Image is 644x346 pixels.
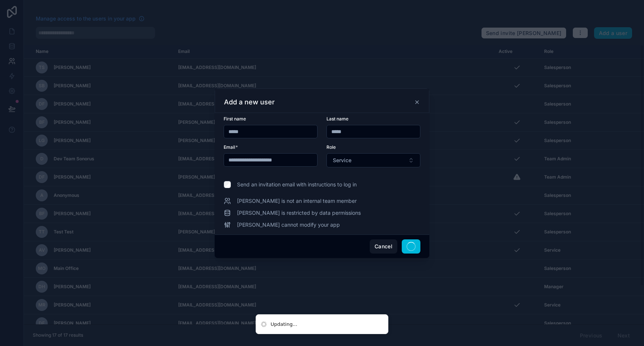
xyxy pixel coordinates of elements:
[370,239,397,254] button: Cancel
[271,321,297,328] div: Updating...
[237,197,357,205] span: [PERSON_NAME] is not an internal team member
[224,98,275,107] h3: Add a new user
[333,157,351,164] span: Service
[326,116,348,122] span: Last name
[326,153,420,167] button: Select Button
[224,116,246,122] span: First name
[237,221,340,229] span: [PERSON_NAME] cannot modify your app
[237,209,361,217] span: [PERSON_NAME] is restricted by data permissions
[224,144,235,150] span: Email
[237,181,357,188] span: Send an invitation email with instructions to log in
[326,144,336,150] span: Role
[224,181,231,188] input: Send an invitation email with instructions to log in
